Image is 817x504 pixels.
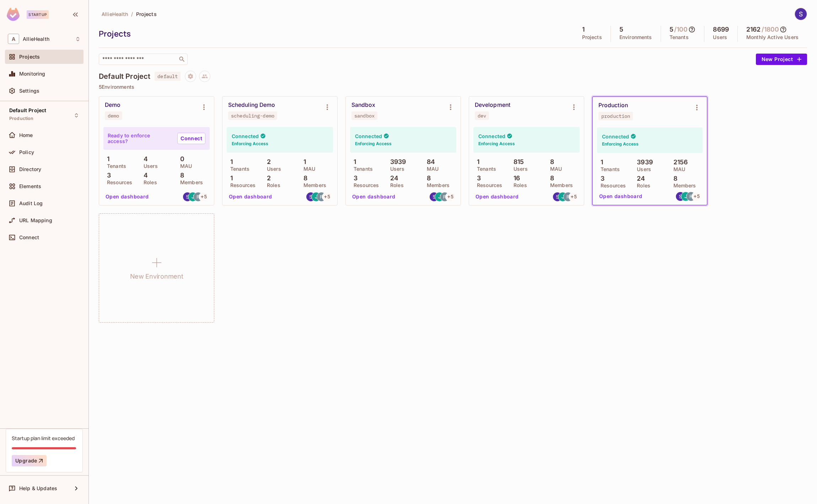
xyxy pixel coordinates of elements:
[350,175,358,182] p: 3
[194,192,203,201] img: rodrigo@alliehealth.com
[9,116,34,121] span: Production
[9,108,46,113] span: Default Project
[227,182,256,188] p: Resources
[598,102,628,109] div: Production
[263,175,271,182] p: 2
[387,158,406,165] p: 3939
[355,133,382,139] h4: Connected
[300,166,315,172] p: MAU
[795,8,807,20] img: Stephen Morrison
[510,158,524,165] p: 815
[263,166,281,172] p: Users
[99,28,570,39] div: Projects
[475,102,510,109] div: Development
[547,182,573,188] p: Members
[597,183,626,188] p: Resources
[177,133,205,144] a: Connect
[350,158,356,165] p: 1
[510,182,527,188] p: Roles
[355,141,392,147] h6: Enforcing Access
[131,11,133,17] li: /
[473,182,502,188] p: Resources
[19,201,43,206] span: Audit Log
[444,100,458,114] button: Environment settings
[19,166,41,172] span: Directory
[423,158,435,165] p: 84
[597,159,603,166] p: 1
[582,26,585,33] h5: 1
[670,175,677,182] p: 8
[553,192,562,201] img: stephen@alliehealth.com
[473,191,522,202] button: Open dashboard
[185,74,196,81] span: Project settings
[687,192,695,201] img: rodrigo@alliehealth.com
[473,158,479,165] p: 1
[108,113,119,119] div: demo
[423,182,450,188] p: Members
[567,100,581,114] button: Environment settings
[317,192,326,201] img: rodrigo@alliehealth.com
[633,166,651,172] p: Users
[633,183,650,188] p: Roles
[510,175,520,182] p: 16
[601,113,630,119] div: production
[430,192,439,201] img: stephen@alliehealth.com
[227,166,249,172] p: Tenants
[201,194,206,199] span: + 5
[197,100,211,114] button: Environment settings
[676,192,685,201] img: stephen@alliehealth.com
[713,26,729,33] h5: 8699
[690,100,704,115] button: Environment settings
[232,133,259,139] h4: Connected
[263,158,271,165] p: 2
[596,191,645,202] button: Open dashboard
[473,166,496,172] p: Tenants
[12,435,75,442] div: Startup plan limit exceeded
[633,175,645,182] p: 24
[19,88,39,94] span: Settings
[263,182,280,188] p: Roles
[177,155,184,163] p: 0
[27,10,49,19] div: Startup
[571,194,576,199] span: + 5
[130,271,183,282] h1: New Environment
[547,166,562,172] p: MAU
[108,133,172,144] p: Ready to enforce access?
[227,158,233,165] p: 1
[602,133,629,140] h4: Connected
[351,102,376,109] div: Sandbox
[300,158,306,165] p: 1
[746,26,761,33] h5: 2162
[228,102,275,109] div: Scheduling Demo
[19,71,45,77] span: Monitoring
[670,159,688,166] p: 2156
[478,113,486,119] div: dev
[762,26,779,33] h5: / 1800
[8,34,19,44] span: A
[155,72,181,81] span: default
[192,194,194,199] span: J
[19,149,34,155] span: Policy
[510,166,528,172] p: Users
[177,180,203,185] p: Members
[597,175,604,182] p: 3
[19,183,41,189] span: Elements
[349,191,398,202] button: Open dashboard
[7,8,20,21] img: SReyMgAAAABJRU5ErkJggg==
[140,155,148,163] p: 4
[140,163,158,169] p: Users
[300,182,326,188] p: Members
[684,194,687,199] span: J
[478,133,505,139] h4: Connected
[177,172,184,179] p: 8
[713,34,727,40] p: Users
[694,194,699,199] span: + 5
[387,175,398,182] p: 24
[354,113,375,119] div: sandbox
[226,191,275,202] button: Open dashboard
[387,166,404,172] p: Users
[320,100,334,114] button: Environment settings
[23,36,49,42] span: Workspace: AllieHealth
[12,455,47,466] button: Upgrade
[140,172,148,179] p: 4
